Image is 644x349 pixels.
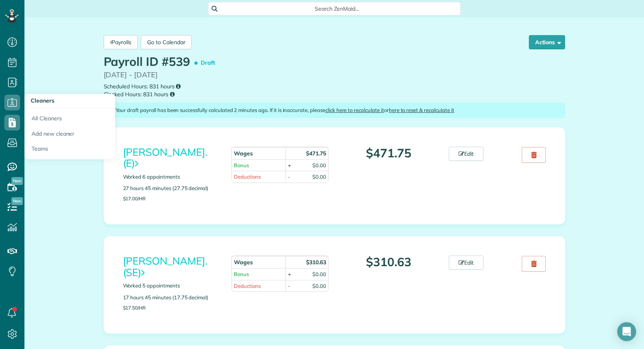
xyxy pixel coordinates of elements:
td: Bonus [231,268,286,280]
a: Teams [24,141,115,159]
div: - [288,282,290,290]
p: [DATE] - [DATE] [104,70,565,80]
a: Go to Calendar [141,35,191,49]
p: 17 hours 45 minutes (17.75 decimal) [123,294,220,301]
span: Cleaners [31,97,54,104]
p: $471.75 [340,147,437,160]
p: 27 hours 45 minutes (27.75 decimal) [123,185,220,192]
strong: $471.75 [306,150,326,157]
a: here to reset & recalculate it [389,107,454,113]
div: + [288,162,291,169]
p: Worked 5 appointments [123,282,220,289]
div: $0.00 [312,162,326,169]
a: Add new cleaner [24,126,115,142]
p: Worked 6 appointments [123,173,220,181]
strong: $310.63 [306,259,326,266]
a: [PERSON_NAME]. (SE) [123,254,207,279]
a: [PERSON_NAME]. (E) [123,146,207,170]
a: click here to recalculate it [325,107,384,113]
a: Edit [449,256,483,270]
td: Deductions [231,171,286,183]
small: Scheduled Hours: 831 hours Clocked Hours: 831 hours [104,82,565,99]
h1: Payroll ID #539 [104,55,218,70]
span: Draft [196,56,218,70]
div: $0.00 [312,271,326,278]
p: $17.00/hr [123,196,220,201]
div: + [288,271,291,278]
p: $17.50/hr [123,305,220,310]
div: $0.00 [312,173,326,181]
div: $0.00 [312,282,326,290]
a: Payrolls [104,35,138,49]
strong: Wages [234,259,253,266]
span: New [11,177,23,185]
p: $310.63 [340,256,437,269]
a: All Cleaners [24,108,115,126]
div: - [288,173,290,181]
button: Actions [529,35,565,49]
div: Open Intercom Messenger [617,322,636,341]
strong: Wages [234,150,253,157]
td: Bonus [231,159,286,171]
span: New [11,197,23,205]
div: Your draft payroll has been successfully calculated 2 minutes ago. If it is inaccurate, please or [104,103,565,118]
a: Edit [449,147,483,161]
td: Deductions [231,280,286,292]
